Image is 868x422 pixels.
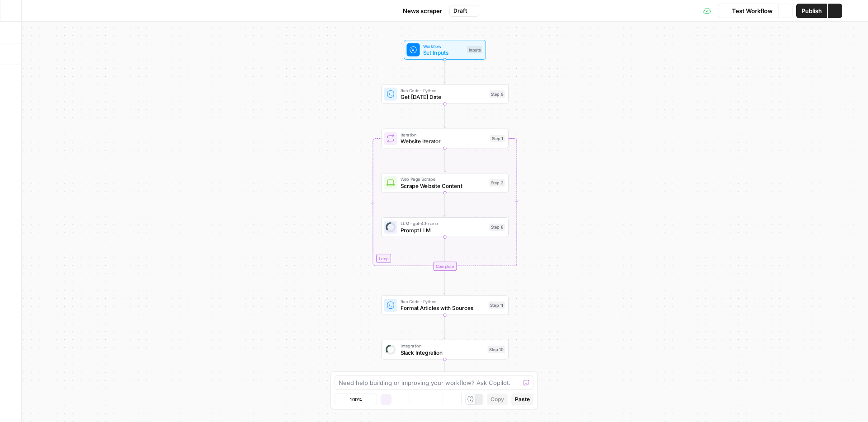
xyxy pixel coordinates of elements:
[488,301,505,309] div: Step 11
[515,395,530,403] span: Paste
[401,182,486,190] span: Scrape Website Content
[381,40,509,60] div: WorkflowSet InputsInputs
[349,396,362,403] span: 100%
[453,7,467,15] span: Draft
[467,46,482,53] div: Inputs
[381,295,509,315] div: Run Code · PythonFormat Articles with SourcesStep 11
[381,84,509,104] div: Run Code · PythonGet [DATE] DateStep 9
[401,226,486,234] span: Prompt LLM
[381,129,509,149] div: LoopIterationWebsite IteratorStep 1
[433,262,457,271] div: Complete
[443,271,446,295] g: Edge from step_1-iteration-end to step_11
[488,346,505,353] div: Step 10
[403,6,442,15] span: News scraper
[443,60,446,84] g: Edge from start to step_9
[489,90,505,98] div: Step 9
[423,43,464,50] span: Workflow
[401,342,484,349] span: Integration
[489,224,505,231] div: Step 8
[381,262,509,271] div: Complete
[401,220,486,227] span: LLM · gpt-4.1-nano
[490,135,505,142] div: Step 1
[401,298,485,305] span: Run Code · Python
[401,131,487,138] span: Iteration
[401,176,486,183] span: Web Page Scrape
[423,48,464,56] span: Set Inputs
[401,137,487,145] span: Website Iterator
[487,394,508,405] button: Copy
[489,179,505,186] div: Step 2
[449,5,479,17] button: Draft
[443,192,446,216] g: Edge from step_2 to step_8
[443,148,446,172] g: Edge from step_1 to step_2
[511,394,533,405] button: Paste
[381,217,509,237] div: LLM · gpt-4.1-nanoPrompt LLMStep 8
[381,340,509,360] div: IntegrationSlack IntegrationStep 10
[718,4,778,18] button: Test Workflow
[443,104,446,128] g: Edge from step_9 to step_1
[732,6,773,15] span: Test Workflow
[389,4,448,18] button: News scraper
[443,315,446,339] g: Edge from step_11 to step_10
[401,87,486,94] span: Run Code · Python
[491,395,504,403] span: Copy
[401,348,484,356] span: Slack Integration
[802,6,822,15] span: Publish
[381,173,509,193] div: Web Page ScrapeScrape Website ContentStep 2
[401,304,485,312] span: Format Articles with Sources
[796,4,827,18] button: Publish
[401,93,486,101] span: Get [DATE] Date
